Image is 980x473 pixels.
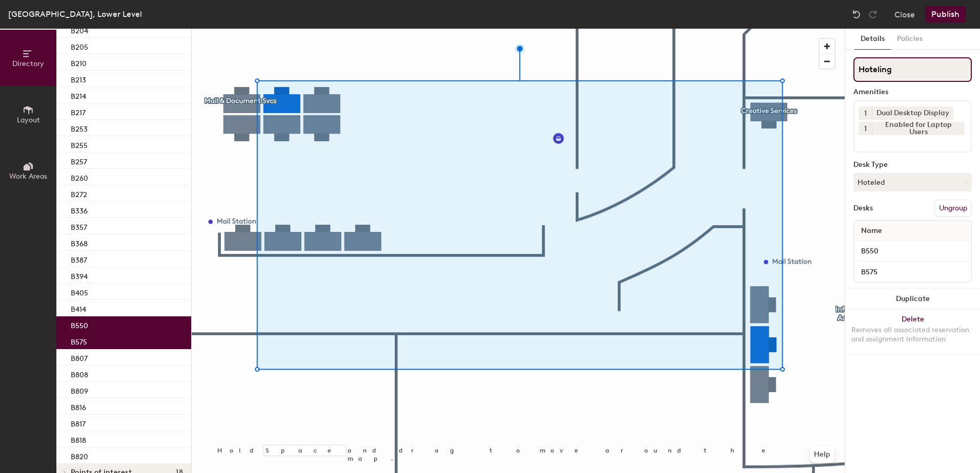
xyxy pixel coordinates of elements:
[71,56,87,68] p: B210
[71,286,88,297] p: B405
[9,172,47,181] span: Work Areas
[859,106,872,120] button: 1
[891,29,929,50] button: Policies
[856,244,969,259] input: Unnamed desk
[71,171,88,183] p: B260
[71,105,86,117] p: B217
[872,122,965,135] div: Enabled for Laptop Users
[71,417,86,428] p: B817
[853,161,972,169] div: Desk Type
[853,204,873,212] div: Desks
[71,89,86,101] p: B214
[845,309,980,354] button: DeleteRemoves all associated reservation and assignment information
[71,122,88,134] p: B253
[71,302,86,314] p: B414
[71,24,88,35] p: B204
[71,155,87,166] p: B257
[71,400,86,412] p: B816
[71,351,88,363] p: B807
[71,318,88,330] p: B550
[17,116,40,124] span: Layout
[851,9,862,19] img: Undo
[12,59,44,68] span: Directory
[8,8,142,20] div: [GEOGRAPHIC_DATA], Lower Level
[71,204,88,216] p: B336
[853,173,972,191] button: Hoteled
[934,200,972,217] button: Ungroup
[71,368,88,379] p: B808
[71,40,88,52] p: B205
[71,138,88,150] p: B255
[71,384,88,396] p: B809
[810,446,834,463] button: Help
[71,236,88,248] p: B368
[71,220,87,232] p: B357
[854,29,891,50] button: Details
[845,289,980,309] button: Duplicate
[71,253,87,265] p: B387
[894,6,915,23] button: Close
[925,6,966,23] button: Publish
[864,108,867,119] span: 1
[71,449,88,461] p: B820
[856,265,969,279] input: Unnamed desk
[868,9,878,19] img: Redo
[71,335,87,347] p: B575
[853,88,972,96] div: Amenities
[71,187,87,199] p: B272
[71,433,86,445] p: B818
[859,122,872,135] button: 1
[851,326,974,344] div: Removes all associated reservation and assignment information
[872,106,953,120] div: Dual Desktop Display
[71,73,86,84] p: B213
[864,123,867,134] span: 1
[71,269,88,281] p: B394
[856,222,887,240] span: Name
